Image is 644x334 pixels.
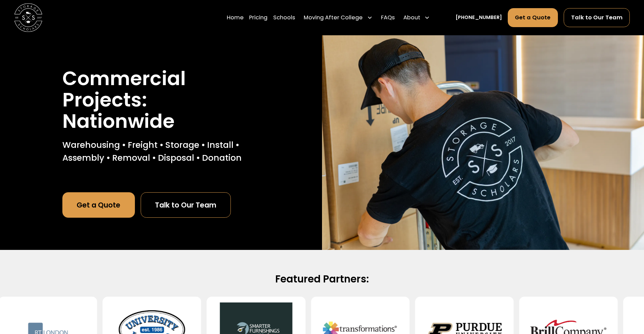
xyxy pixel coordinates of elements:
[456,14,502,21] a: [PHONE_NUMBER]
[508,8,558,27] a: Get a Quote
[301,8,376,27] div: Moving After College
[62,68,260,132] h1: Commercial Projects: Nationwide
[322,35,644,250] img: Nationwide commercial project movers.
[273,8,295,27] a: Schools
[62,139,260,164] p: Warehousing • Freight • Storage • Install • Assembly • Removal • Disposal • Donation
[564,8,630,27] a: Talk to Our Team
[62,192,135,218] a: Get a Quote
[381,8,395,27] a: FAQs
[403,14,420,22] div: About
[401,8,433,27] div: About
[249,8,267,27] a: Pricing
[96,273,547,286] h2: Featured Partners:
[14,3,42,32] img: Storage Scholars main logo
[304,14,363,22] div: Moving After College
[141,192,231,218] a: Talk to Our Team
[227,8,244,27] a: Home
